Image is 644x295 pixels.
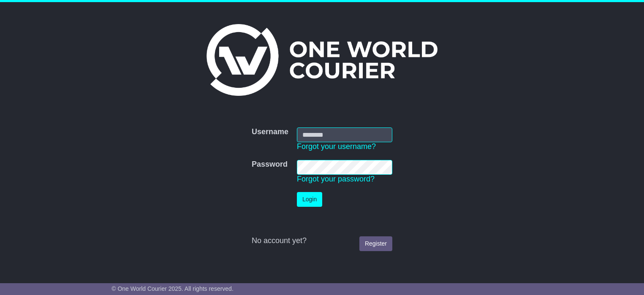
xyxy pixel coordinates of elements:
[252,127,288,137] label: Username
[297,142,376,151] a: Forgot your username?
[297,175,375,183] a: Forgot your password?
[252,236,392,246] div: No account yet?
[111,285,234,292] span: © One World Courier 2025. All rights reserved.
[207,24,437,96] img: One World
[359,236,392,251] a: Register
[252,160,288,169] label: Password
[297,192,322,207] button: Login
